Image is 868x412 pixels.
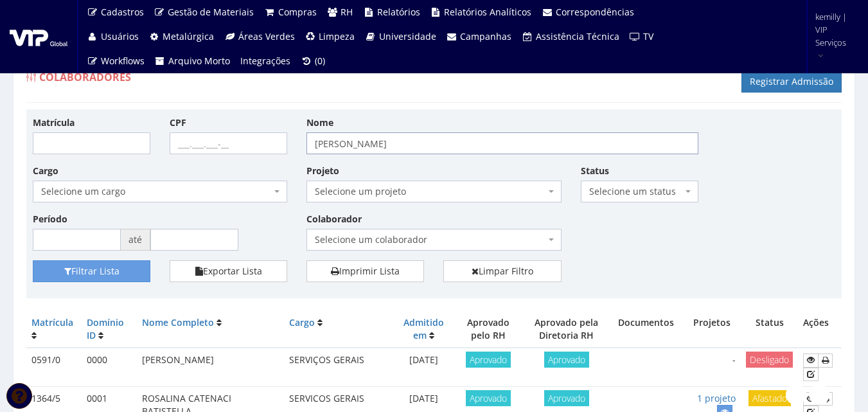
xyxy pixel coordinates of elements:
span: Workflows [101,55,145,67]
a: (0) [296,49,330,73]
th: Status [741,311,798,348]
a: Admitido em [403,316,444,341]
th: Aprovado pelo RH [454,311,523,348]
span: Selecione um projeto [306,181,561,202]
a: Assistência Técnica [517,24,624,49]
span: Assistência Técnica [536,30,619,42]
span: RH [341,6,353,18]
span: Universidade [379,30,436,42]
span: Aprovado [466,352,511,368]
span: TV [643,30,653,42]
a: Integrações [235,49,296,73]
label: Colaborador [306,213,362,226]
a: Limpeza [300,24,360,49]
span: Relatórios Analíticos [444,6,531,18]
label: Projeto [306,165,339,177]
a: Cargo [289,316,315,328]
a: Limpar Filtro [443,260,561,282]
a: Campanhas [441,24,517,49]
label: Período [33,213,67,226]
a: Workflows [82,49,150,73]
span: Selecione um status [589,185,682,198]
label: Cargo [33,165,58,177]
a: 1 projeto [697,392,736,404]
a: Domínio ID [87,316,124,341]
span: Usuários [101,30,139,42]
a: Usuários [82,24,144,49]
label: Nome [306,116,333,129]
span: Campanhas [460,30,511,42]
span: Selecione um status [581,181,698,202]
td: 0000 [82,348,137,386]
td: SERVIÇOS GERAIS [284,348,393,386]
th: Ações [798,311,842,348]
span: Metalúrgica [163,30,214,42]
span: Relatórios [377,6,420,18]
a: TV [624,24,659,49]
td: [DATE] [393,348,454,386]
span: Selecione um colaborador [306,229,561,251]
span: Áreas Verdes [238,30,295,42]
span: Limpeza [319,30,355,42]
span: Aprovado [544,352,589,368]
button: Exportar Lista [170,260,287,282]
a: Registrar Admissão [741,71,842,93]
a: Matrícula [31,316,73,328]
span: Aprovado [466,390,511,406]
span: Gestão de Materiais [168,6,254,18]
span: até [121,229,150,251]
a: Nome Completo [142,316,214,328]
span: Aprovado [544,390,589,406]
a: Universidade [360,24,441,49]
td: 0591/0 [26,348,82,386]
input: ___.___.___-__ [170,132,287,154]
a: Áreas Verdes [219,24,300,49]
span: Selecione um cargo [41,185,271,198]
span: Correspondências [556,6,634,18]
a: Metalúrgica [144,24,220,49]
span: Colaboradores [39,70,131,84]
a: Arquivo Morto [150,49,236,73]
img: logo [10,27,67,46]
td: [PERSON_NAME] [137,348,284,386]
span: Desligado [746,352,793,368]
span: Afastado [748,390,791,406]
span: Selecione um cargo [33,181,287,202]
span: Selecione um colaborador [315,233,545,246]
th: Projetos [682,311,741,348]
a: Imprimir Lista [306,260,424,282]
label: Matrícula [33,116,75,129]
span: Arquivo Morto [168,55,230,67]
th: Aprovado pela Diretoria RH [523,311,610,348]
span: (0) [315,55,325,67]
span: Cadastros [101,6,144,18]
th: Documentos [610,311,682,348]
label: CPF [170,116,186,129]
span: Compras [278,6,317,18]
button: Filtrar Lista [33,260,150,282]
span: Selecione um projeto [315,185,545,198]
label: Status [581,165,609,177]
span: Integrações [240,55,290,67]
span: kemilly | VIP Serviços [815,10,851,49]
td: - [682,348,741,386]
